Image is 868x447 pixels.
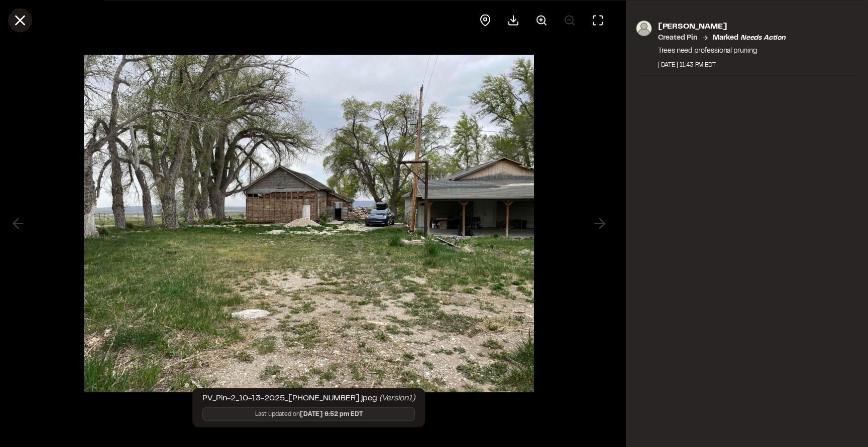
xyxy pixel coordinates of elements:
[658,45,786,56] p: Trees need professional pruning
[740,35,786,41] em: needs action
[713,32,786,43] p: Marked
[586,8,610,32] button: Toggle Fullscreen
[658,20,786,32] p: [PERSON_NAME]
[658,60,786,69] div: [DATE] 11:43 PM EDT
[84,45,534,402] img: file
[529,8,554,32] button: Zoom in
[658,32,698,43] p: Created Pin
[473,8,497,32] div: View pin on map
[636,20,652,36] img: photo
[8,8,32,32] button: Close modal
